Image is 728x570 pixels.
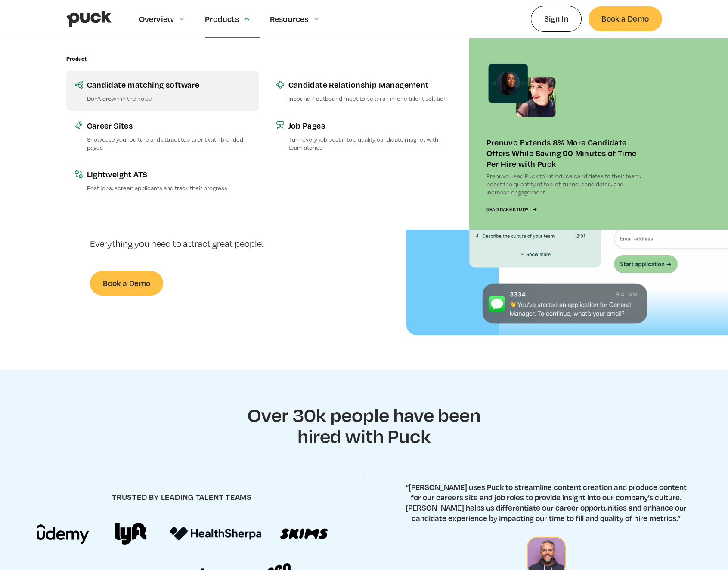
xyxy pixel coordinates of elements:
[66,55,87,62] div: Product
[270,14,309,24] div: Resources
[288,94,452,102] p: Inbound + outbound meet to be an all-in-one talent solution
[87,79,251,90] div: Candidate matching software
[66,71,259,111] a: Candidate matching softwareDon’t drown in the noise
[486,137,645,169] div: Prenuvo Extends 8% More Candidate Offers While Saving 90 Minutes of Time Per Hire with Puck
[288,120,452,131] div: Job Pages
[90,146,294,231] h1: Get quality candidates, and save time
[486,172,645,197] p: Prenuvo used Puck to introduce candidates to their team, boost the quantity of top-of-funnel cand...
[87,94,251,102] p: Don’t drown in the noise
[237,404,491,447] h2: Over 30k people have been hired with Puck
[486,207,529,213] div: Read Case Study
[288,79,452,90] div: Candidate Relationship Management
[87,135,251,151] p: Showcase your culture and attract top talent with branded pages
[205,14,239,24] div: Products
[66,160,259,200] a: Lightweight ATSPost jobs, screen applicants and track their progress
[87,184,251,192] p: Post jobs, screen applicants and track their progress
[401,482,692,523] p: “[PERSON_NAME] uses Puck to streamline content creation and produce content for our careers site ...
[90,238,294,250] p: Everything you need to attract great people.
[268,71,461,111] a: Candidate Relationship ManagementInbound + outbound meet to be an all-in-one talent solution
[87,120,251,131] div: Career Sites
[268,111,461,160] a: Job PagesTurn every job post into a quality candidate magnet with team stories
[112,492,252,502] h4: trusted by leading talent teams
[90,271,163,296] a: Book a Demo
[66,111,259,160] a: Career SitesShowcase your culture and attract top talent with branded pages
[531,6,582,31] a: Sign In
[469,38,662,230] a: Prenuvo Extends 8% More Candidate Offers While Saving 90 Minutes of Time Per Hire with PuckPrenuv...
[288,135,452,151] p: Turn every job post into a quality candidate magnet with team stories
[87,169,251,179] div: Lightweight ATS
[589,6,662,31] a: Book a Demo
[139,14,174,24] div: Overview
